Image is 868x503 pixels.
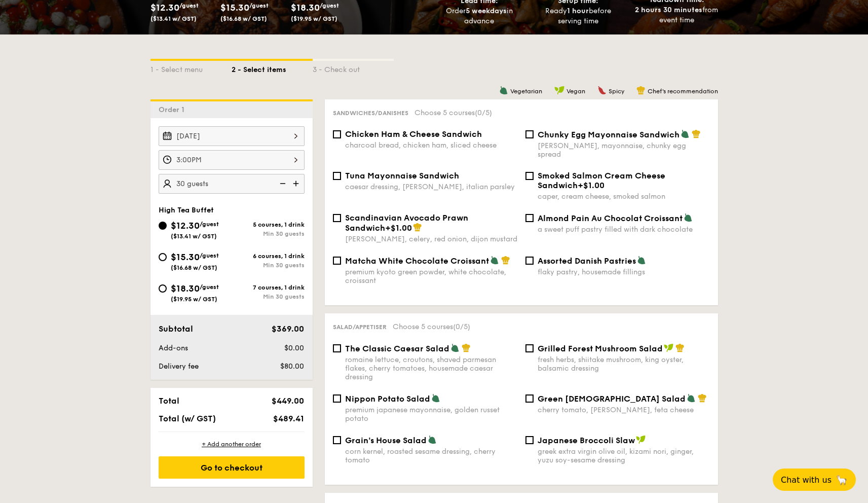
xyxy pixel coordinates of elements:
span: Add-ons [159,344,188,352]
div: fresh herbs, shiitake mushroom, king oyster, balsamic dressing [538,355,710,373]
img: icon-vegetarian.fe4039eb.svg [684,213,693,222]
span: Spicy [609,88,624,95]
img: icon-chef-hat.a58ddaea.svg [413,223,422,232]
input: Nippon Potato Saladpremium japanese mayonnaise, golden russet potato [333,394,341,403]
span: /guest [200,221,219,228]
div: corn kernel, roasted sesame dressing, cherry tomato [345,447,517,464]
img: icon-vegan.f8ff3823.svg [554,86,564,95]
span: Tuna Mayonnaise Sandwich [345,171,459,181]
span: $15.30 [171,251,200,263]
span: Almond Pain Au Chocolat Croissant [538,213,683,223]
input: Chunky Egg Mayonnaise Sandwich[PERSON_NAME], mayonnaise, chunky egg spread [525,130,534,138]
img: icon-vegetarian.fe4039eb.svg [450,343,460,352]
div: 2 - Select items [232,61,313,75]
input: Japanese Broccoli Slawgreek extra virgin olive oil, kizami nori, ginger, yuzu soy-sesame dressing [525,436,534,444]
div: from event time [631,5,722,25]
div: caper, cream cheese, smoked salmon [538,192,710,201]
span: ($13.41 w/ GST) [171,233,217,240]
strong: 2 hours 30 minutes [635,6,702,14]
input: Chicken Ham & Cheese Sandwichcharcoal bread, chicken ham, sliced cheese [333,130,341,138]
input: The Classic Caesar Saladromaine lettuce, croutons, shaved parmesan flakes, cherry tomatoes, house... [333,344,341,352]
span: Subtotal [159,324,193,334]
img: icon-vegan.f8ff3823.svg [664,343,674,352]
span: Chef's recommendation [648,88,718,95]
span: $15.30 [220,2,249,13]
div: cherry tomato, [PERSON_NAME], feta cheese [538,406,710,414]
input: Scandinavian Avocado Prawn Sandwich+$1.00[PERSON_NAME], celery, red onion, dijon mustard [333,214,341,222]
span: $80.00 [280,362,304,371]
div: Order in advance [434,6,525,26]
div: [PERSON_NAME], mayonnaise, chunky egg spread [538,141,710,159]
span: Japanese Broccoli Slaw [538,436,635,445]
span: ($19.95 w/ GST) [291,15,337,22]
span: Matcha White Chocolate Croissant [345,256,489,266]
span: $369.00 [272,324,304,334]
input: Almond Pain Au Chocolat Croissanta sweet puff pastry filled with dark chocolate [525,214,534,222]
strong: 1 hour [567,7,589,15]
input: Grilled Forest Mushroom Saladfresh herbs, shiitake mushroom, king oyster, balsamic dressing [525,344,534,352]
input: $12.30/guest($13.41 w/ GST)5 courses, 1 drinkMin 30 guests [159,222,167,230]
span: Assorted Danish Pastries [538,256,636,266]
img: icon-chef-hat.a58ddaea.svg [692,129,701,138]
span: Vegetarian [510,88,542,95]
span: Choose 5 courses [393,322,470,331]
span: /guest [200,283,219,291]
input: Grain's House Saladcorn kernel, roasted sesame dressing, cherry tomato [333,436,341,444]
img: icon-vegetarian.fe4039eb.svg [637,256,646,265]
div: 7 courses, 1 drink [232,284,305,291]
div: + Add another order [159,440,305,448]
span: ($16.68 w/ GST) [220,15,267,22]
span: (0/5) [453,322,470,331]
span: ($13.41 w/ GST) [150,15,197,22]
img: icon-vegetarian.fe4039eb.svg [681,129,690,138]
span: Vegan [567,88,585,95]
span: $18.30 [171,283,200,294]
img: icon-vegetarian.fe4039eb.svg [428,435,437,444]
span: Delivery fee [159,362,199,371]
img: icon-chef-hat.a58ddaea.svg [636,86,646,95]
img: icon-vegetarian.fe4039eb.svg [490,256,499,265]
span: Nippon Potato Salad [345,394,430,404]
input: Tuna Mayonnaise Sandwichcaesar dressing, [PERSON_NAME], italian parsley [333,172,341,180]
input: Event date [159,126,305,146]
input: Matcha White Chocolate Croissantpremium kyoto green powder, white chocolate, croissant [333,257,341,265]
span: Salad/Appetiser [333,324,387,331]
span: Total [159,396,179,406]
span: $0.00 [284,344,304,352]
img: icon-spicy.37a8142b.svg [597,86,607,95]
span: Order 1 [159,105,188,114]
div: Min 30 guests [232,262,305,269]
input: Green [DEMOGRAPHIC_DATA] Saladcherry tomato, [PERSON_NAME], feta cheese [525,394,534,403]
input: $15.30/guest($16.68 w/ GST)6 courses, 1 drinkMin 30 guests [159,253,167,261]
img: icon-add.58712e84.svg [289,174,305,193]
img: icon-vegetarian.fe4039eb.svg [431,393,440,403]
div: 1 - Select menu [150,61,232,75]
img: icon-chef-hat.a58ddaea.svg [675,343,685,352]
div: premium japanese mayonnaise, golden russet potato [345,406,517,423]
span: Chunky Egg Mayonnaise Sandwich [538,130,680,139]
span: $18.30 [291,2,320,13]
span: Green [DEMOGRAPHIC_DATA] Salad [538,394,686,404]
span: /guest [320,2,339,9]
span: $449.00 [272,396,304,406]
img: icon-chef-hat.a58ddaea.svg [501,256,510,265]
span: $489.41 [273,414,304,423]
div: Ready before serving time [533,6,623,26]
span: High Tea Buffet [159,206,214,214]
span: Chat with us [781,475,832,485]
span: +$1.00 [385,223,412,233]
span: Sandwiches/Danishes [333,110,408,117]
input: Number of guests [159,174,305,194]
span: +$1.00 [578,181,605,190]
span: ($19.95 w/ GST) [171,296,217,303]
div: [PERSON_NAME], celery, red onion, dijon mustard [345,235,517,243]
input: Assorted Danish Pastriesflaky pastry, housemade fillings [525,257,534,265]
div: 6 courses, 1 drink [232,253,305,260]
span: /guest [249,2,269,9]
div: caesar dressing, [PERSON_NAME], italian parsley [345,183,517,191]
div: a sweet puff pastry filled with dark chocolate [538,225,710,234]
input: $18.30/guest($19.95 w/ GST)7 courses, 1 drinkMin 30 guests [159,284,167,293]
span: ($16.68 w/ GST) [171,264,217,271]
span: Smoked Salmon Cream Cheese Sandwich [538,171,665,190]
span: The Classic Caesar Salad [345,344,449,353]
